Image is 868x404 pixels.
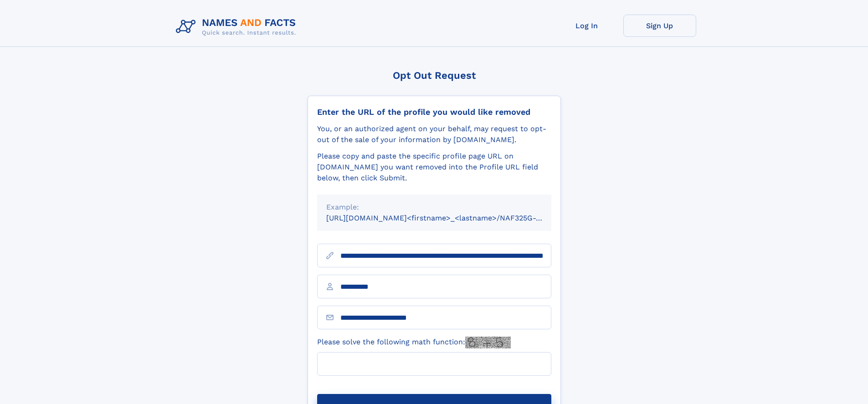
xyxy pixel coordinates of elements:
[550,15,623,37] a: Log In
[326,202,542,213] div: Example:
[317,151,551,184] div: Please copy and paste the specific profile page URL on [DOMAIN_NAME] you want removed into the Pr...
[317,337,511,348] label: Please solve the following math function:
[317,123,551,145] div: You, or an authorized agent on your behalf, may request to opt-out of the sale of your informatio...
[623,15,696,37] a: Sign Up
[308,70,561,81] div: Opt Out Request
[326,214,569,222] small: [URL][DOMAIN_NAME]<firstname>_<lastname>/NAF325G-xxxxxxxx
[172,15,303,39] img: Logo Names and Facts
[317,107,551,117] div: Enter the URL of the profile you would like removed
